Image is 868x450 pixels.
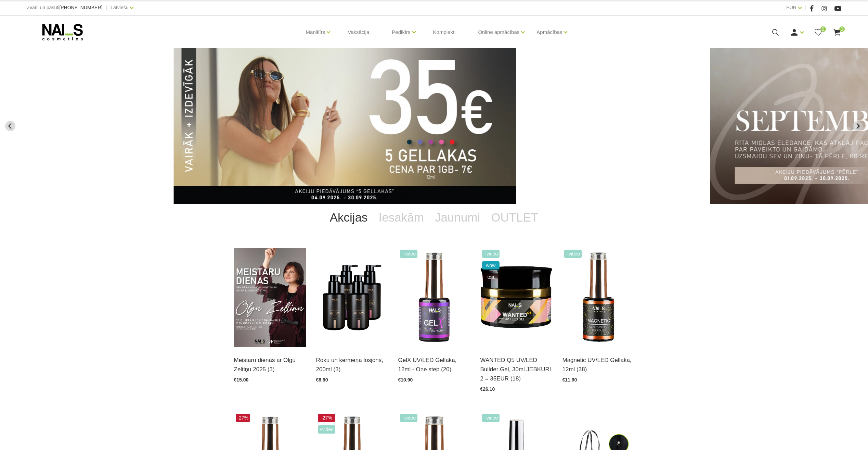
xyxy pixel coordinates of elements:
[342,16,375,49] a: Vaksācija
[536,18,562,46] a: Apmācības
[482,261,500,270] span: wow
[106,3,107,12] span: |
[480,386,495,392] span: €26.10
[373,204,429,231] a: Iesakām
[111,3,128,12] a: Latviešu
[429,204,485,231] a: Jaunumi
[485,204,544,231] a: OUTLET
[234,248,306,347] img: ✨ Meistaru dienas ar Olgu Zeltiņu 2025 ✨RUDENS / Seminārs manikīra meistariemLiepāja – 7. okt., v...
[853,121,863,131] button: Next slide
[786,3,796,12] a: EUR
[5,121,15,131] button: Go to last slide
[562,377,577,383] span: €11.90
[316,355,388,374] a: Roku un ķermeņa losjons, 200ml (3)
[392,18,410,46] a: Pedikīrs
[316,377,328,383] span: €8.90
[428,16,461,49] a: Komplekti
[316,248,388,347] img: BAROJOŠS roku un ķermeņa LOSJONSBALI COCONUT barojošs roku un ķermeņa losjons paredzēts jebkura t...
[480,248,552,347] img: Gels WANTED NAILS cosmetics tehniķu komanda ir radījusi gelu, kas ilgi jau ir katra meistara mekl...
[805,3,806,12] span: |
[400,414,418,422] span: +Video
[27,3,102,12] div: Zvani un pasūti
[306,18,325,46] a: Manikīrs
[236,414,250,422] span: -27%
[564,250,582,258] span: +Video
[324,204,373,231] a: Akcijas
[480,355,552,384] a: WANTED Q5 UV/LED Builder Gel, 30ml JEBKURI 2 = 35EUR (18)
[562,355,634,374] a: Magnetic UV/LED Gellaka, 12ml (38)
[398,248,470,347] img: Trīs vienā - bāze, tonis, tops (trausliem nagiem vēlams papildus lietot bāzi). Ilgnoturīga un int...
[562,248,634,347] img: Ilgnoturīga gellaka, kas sastāv no metāla mikrodaļiņām, kuras īpaša magnēta ietekmē var pārvērst ...
[839,26,845,32] span: 0
[400,250,418,258] span: +Video
[234,377,249,383] span: €15.00
[398,355,470,374] a: GelX UV/LED Gellaka, 12ml - One step (20)
[173,48,694,204] li: 1 of 12
[833,28,841,37] a: 0
[318,414,336,422] span: -27%
[482,414,500,422] span: +Video
[478,18,519,46] a: Online apmācības
[482,273,500,281] span: top
[318,425,336,434] span: +Video
[398,377,413,383] span: €10.90
[234,355,306,374] a: Meistaru dienas ar Olgu Zeltiņu 2025 (3)
[814,28,822,37] a: 0
[59,5,102,10] a: [PHONE_NUMBER]
[820,26,826,32] span: 0
[482,250,500,258] span: +Video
